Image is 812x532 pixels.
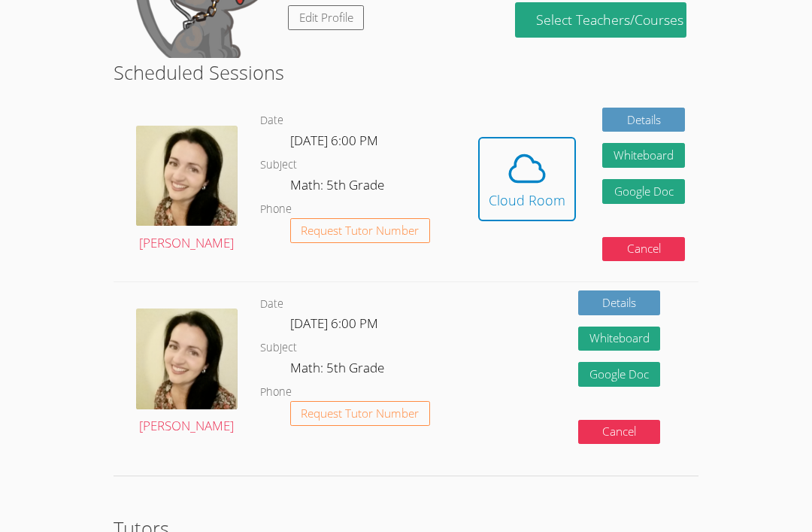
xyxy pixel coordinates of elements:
[290,315,378,332] span: [DATE] 6:00 PM
[290,218,431,243] button: Request Tutor Number
[578,362,661,387] a: Google Doc
[578,327,661,351] button: Whiteboard
[260,111,283,130] dt: Date
[578,290,661,315] a: Details
[602,143,685,168] button: Whiteboard
[260,383,292,402] dt: Phone
[260,295,283,314] dt: Date
[288,5,365,30] a: Edit Profile
[136,309,237,437] a: [PERSON_NAME]
[478,137,576,221] button: Cloud Room
[136,126,237,254] a: [PERSON_NAME]
[114,58,698,87] h2: Scheduled Sessions
[136,309,237,409] img: Screenshot%202022-07-16%2010.55.09%20PM.png
[602,237,685,262] button: Cancel
[260,339,297,357] dt: Subject
[602,179,685,204] a: Google Doc
[515,2,686,38] a: Select Teachers/Courses
[260,156,297,175] dt: Subject
[290,132,378,149] span: [DATE] 6:00 PM
[301,225,419,236] span: Request Tutor Number
[260,200,292,219] dt: Phone
[602,108,685,132] a: Details
[290,401,431,426] button: Request Tutor Number
[301,408,419,419] span: Request Tutor Number
[136,126,237,226] img: Screenshot%202022-07-16%2010.55.09%20PM.png
[578,420,661,445] button: Cancel
[290,175,387,200] dd: Math: 5th Grade
[489,190,565,211] div: Cloud Room
[290,357,387,383] dd: Math: 5th Grade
